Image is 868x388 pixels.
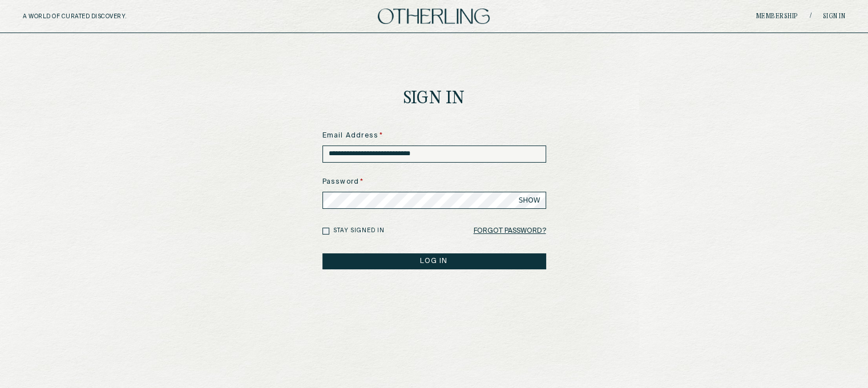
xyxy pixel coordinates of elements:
[756,13,798,20] a: Membership
[403,90,465,108] h1: Sign In
[378,9,490,24] img: logo
[823,13,846,20] a: Sign in
[23,13,176,20] h5: A WORLD OF CURATED DISCOVERY.
[810,12,812,21] span: /
[474,223,546,239] a: Forgot Password?
[519,196,540,205] span: SHOW
[322,131,546,141] label: Email Address
[333,227,385,235] label: Stay signed in
[322,177,546,187] label: Password
[322,253,546,269] button: LOG IN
